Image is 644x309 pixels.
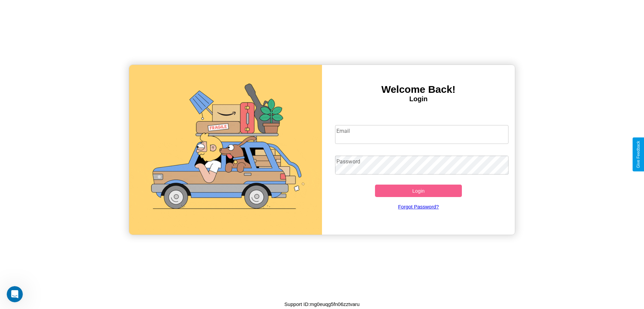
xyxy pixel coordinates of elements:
[322,95,515,103] h4: Login
[332,197,505,216] a: Forgot Password?
[7,286,23,302] iframe: Intercom live chat
[322,84,515,95] h3: Welcome Back!
[636,141,641,168] div: Give Feedback
[129,65,322,235] img: gif
[284,300,360,309] p: Support ID: mg0euqg5fn06zztvaru
[375,185,462,197] button: Login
